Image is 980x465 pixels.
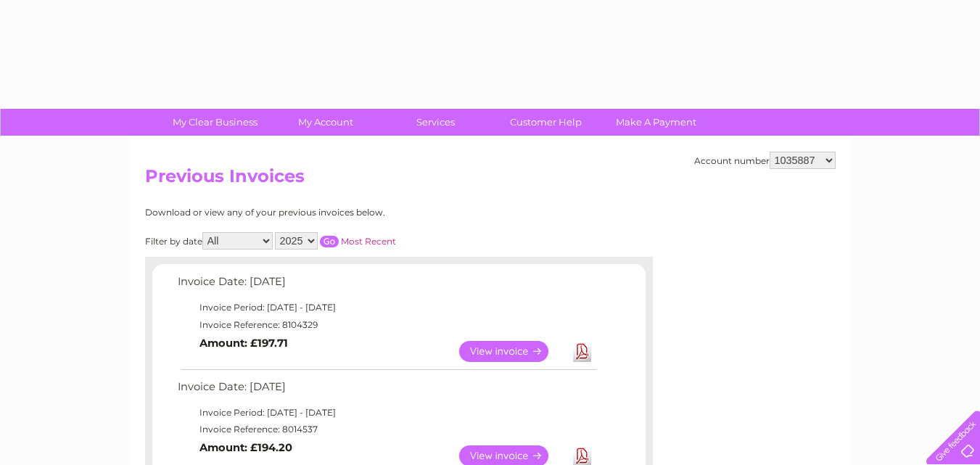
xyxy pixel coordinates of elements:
a: Customer Help [486,109,606,136]
a: Make A Payment [596,109,716,136]
b: Amount: £194.20 [199,441,292,454]
a: Most Recent [341,236,396,247]
h2: Previous Invoices [145,166,836,194]
b: Amount: £197.71 [199,337,288,350]
td: Invoice Reference: 8014537 [174,421,598,438]
a: My Account [265,109,385,136]
td: Invoice Date: [DATE] [174,272,598,299]
div: Download or view any of your previous invoices below. [145,207,526,218]
td: Invoice Period: [DATE] - [DATE] [174,404,598,421]
td: Invoice Period: [DATE] - [DATE] [174,299,598,316]
td: Invoice Date: [DATE] [174,377,598,404]
a: Download [573,341,591,362]
a: Services [376,109,495,136]
a: My Clear Business [155,109,275,136]
div: Filter by date [145,232,526,250]
div: Account number [694,152,836,169]
a: View [459,341,566,362]
td: Invoice Reference: 8104329 [174,316,598,334]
